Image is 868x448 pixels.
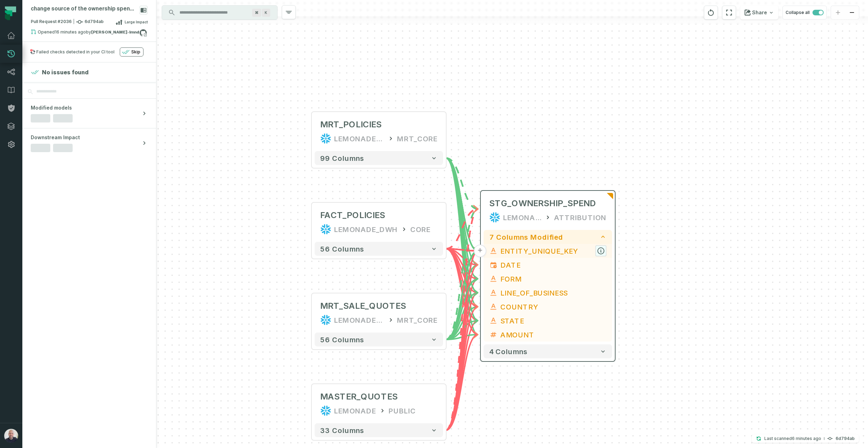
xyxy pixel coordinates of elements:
g: Edge from 100db433e1a8994d5b6b320a432e83bd to 9c1e95a53f2ca864497abdbe6a9903e6 [446,307,478,430]
span: 7 columns modified [489,233,563,241]
span: 99 columns [320,154,364,162]
g: Edge from 511f8fc1894581c1b4bff8d11481bb76 to 9c1e95a53f2ca864497abdbe6a9903e6 [446,279,478,339]
span: Press ⌘ + K to focus the search bar [252,9,261,17]
button: Last scanned[DATE] 4:34:49 PM6d794ab [752,434,859,443]
span: string [489,247,498,255]
span: string [489,316,498,325]
span: string [489,275,498,283]
g: Edge from 2757f464c3e6047312ba8091cbad1797 to 9c1e95a53f2ca864497abdbe6a9903e6 [446,249,478,335]
span: DATE [500,260,606,270]
g: Edge from e58f6f1100d0bf4145608147bd0aabab to 9c1e95a53f2ca864497abdbe6a9903e6 [446,158,478,293]
div: MRT_CORE [397,133,437,144]
button: FORM [484,272,612,286]
span: float [489,330,498,339]
img: avatar of Daniel Ochoa Bimblich [4,429,18,443]
button: Downstream Impact [22,128,156,158]
span: Skip [131,49,140,55]
span: Downstream Impact [31,134,80,141]
div: MRT_SALE_QUOTES [320,300,406,312]
span: COUNTRY [500,301,606,312]
span: 56 columns [320,245,364,253]
div: LEMONADE_DWH [334,314,384,326]
span: FORM [500,274,606,284]
button: Collapse all [782,6,827,20]
g: Edge from e58f6f1100d0bf4145608147bd0aabab to 9c1e95a53f2ca864497abdbe6a9903e6 [446,158,478,251]
button: zoom out [845,6,859,20]
relative-time: Sep 7, 2025, 4:24 PM GMT+3 [55,29,86,35]
span: STG_OWNERSHIP_SPEND [489,198,596,209]
a: View on github [139,28,148,37]
g: Edge from 100db433e1a8994d5b6b320a432e83bd to 9c1e95a53f2ca864497abdbe6a9903e6 [446,265,478,430]
button: DATE [484,258,612,272]
span: Press ⌘ + K to focus the search bar [262,9,270,17]
span: Pull Request #2036 6d794ab [31,18,104,25]
g: Edge from e58f6f1100d0bf4145608147bd0aabab to 9c1e95a53f2ca864497abdbe6a9903e6 [446,158,478,209]
div: LEMONADE [334,405,376,416]
div: PUBLIC [389,405,416,416]
button: STATE [484,314,612,328]
g: Edge from 100db433e1a8994d5b6b320a432e83bd to 9c1e95a53f2ca864497abdbe6a9903e6 [446,209,478,430]
span: 4 columns [489,347,528,356]
div: LEMONADE_DWH [503,212,542,223]
div: MRT_POLICIES [320,119,382,130]
button: + [474,245,486,257]
div: MRT_CORE [397,314,437,326]
button: COUNTRY [484,300,612,314]
span: Modified models [31,104,72,111]
div: CORE [410,224,431,235]
div: Opened by [31,29,139,37]
button: ENTITY_UNIQUE_KEY [484,244,612,258]
div: FACT_POLICIES [320,210,385,221]
g: Edge from 511f8fc1894581c1b4bff8d11481bb76 to 9c1e95a53f2ca864497abdbe6a9903e6 [446,209,478,339]
g: Edge from 511f8fc1894581c1b4bff8d11481bb76 to 9c1e95a53f2ca864497abdbe6a9903e6 [446,321,478,339]
span: STATE [500,315,606,326]
button: Share [740,6,778,20]
span: date [489,261,498,269]
span: LINE_OF_BUSINESS [500,288,606,298]
span: string [489,289,498,297]
h4: No issues found [42,68,89,76]
div: LEMONADE_DWH [334,224,398,235]
div: Failed checks detected in your CI tool [36,49,115,55]
g: Edge from 2757f464c3e6047312ba8091cbad1797 to 9c1e95a53f2ca864497abdbe6a9903e6 [446,209,478,249]
button: AMOUNT [484,328,612,342]
span: 56 columns [320,335,364,344]
span: ENTITY_UNIQUE_KEY [500,246,606,256]
div: MASTER_QUOTES [320,391,398,402]
p: Last scanned [764,435,821,442]
div: change source of the ownership spend to mrt tables [31,6,137,12]
div: LEMONADE_DWH [334,133,384,144]
h4: 6d794ab [836,436,855,441]
button: Skip [120,47,144,57]
span: string [489,303,498,311]
button: LINE_OF_BUSINESS [484,286,612,300]
strong: daniel-ochoa-lmnd [91,30,139,34]
div: ATTRIBUTION [554,212,606,223]
button: Modified models [22,99,156,128]
span: 33 columns [320,426,364,434]
span: Large Impact [125,19,148,25]
relative-time: Sep 7, 2025, 4:34 PM GMT+3 [792,436,821,441]
span: AMOUNT [500,329,606,340]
